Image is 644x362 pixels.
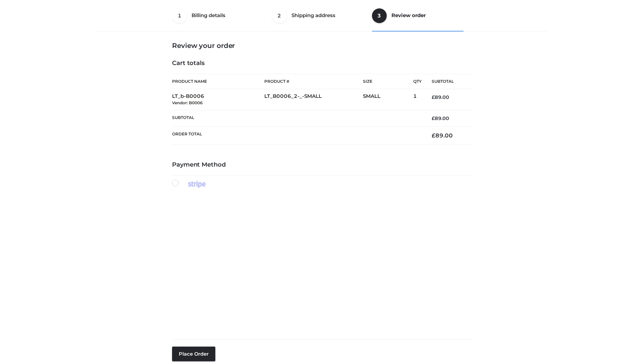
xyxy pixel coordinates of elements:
h4: Payment Method [172,161,472,169]
td: SMALL [363,89,413,110]
th: Size [363,74,410,89]
iframe: Secure payment input frame [171,187,471,334]
h4: Cart totals [172,60,472,67]
bdi: 89.00 [432,132,453,139]
th: Qty [413,74,422,89]
span: £ [432,94,435,100]
td: 1 [413,89,422,110]
th: Subtotal [172,110,422,126]
td: LT_b-B0006 [172,89,264,110]
small: Vendor: B0006 [172,100,203,105]
h3: Review your order [172,42,472,50]
th: Product # [264,74,363,89]
th: Product Name [172,74,264,89]
bdi: 89.00 [432,94,449,100]
th: Subtotal [422,74,472,89]
th: Order Total [172,127,422,144]
bdi: 89.00 [432,115,449,121]
button: Place order [172,347,215,361]
span: £ [432,115,435,121]
span: £ [432,132,435,139]
td: LT_B0006_2-_-SMALL [264,89,363,110]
